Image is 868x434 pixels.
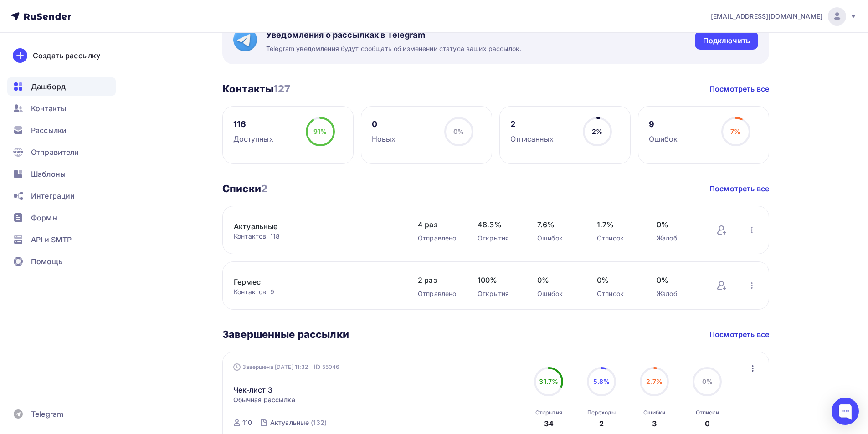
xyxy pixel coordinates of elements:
h3: Завершенные рассылки [222,328,349,341]
span: 2% [592,128,602,135]
div: 34 [544,418,554,429]
span: [EMAIL_ADDRESS][DOMAIN_NAME] [711,12,822,21]
div: Новых [372,133,396,144]
div: Завершена [DATE] 11:32 [233,363,340,372]
div: Доступных [233,133,273,144]
div: Создать рассылку [33,50,100,61]
span: Шаблоны [31,168,66,179]
div: Жалоб [657,234,698,243]
a: Отправители [7,143,116,161]
span: 2 раз [418,275,459,286]
span: 0% [657,275,698,286]
span: 2 [261,183,267,194]
a: Актуальные (132) [269,415,328,430]
div: Открытия [478,289,519,298]
a: Гермес [234,276,389,287]
h3: Списки [222,182,267,195]
div: 2 [510,119,554,130]
a: Чек-лист 3 [233,384,272,395]
div: Ошибок [537,234,579,243]
span: 0% [537,275,579,286]
div: Открытия [535,409,562,416]
span: 0% [597,275,638,286]
div: 116 [233,119,273,130]
div: Отписанных [510,133,554,144]
span: 48.3% [478,219,519,230]
div: Контактов: 9 [234,287,400,296]
div: 3 [652,418,657,429]
a: Шаблоны [7,165,116,183]
div: 9 [649,119,678,130]
a: Контакты [7,99,116,117]
a: Формы [7,209,116,227]
span: 91% [313,128,327,135]
div: Переходы [587,409,616,416]
span: Уведомления о рассылках в Telegram [266,30,521,41]
div: 0 [372,119,396,130]
span: Отправители [31,147,79,158]
span: Интеграции [31,190,75,201]
div: Жалоб [657,289,698,298]
span: 127 [273,83,290,95]
span: 0% [702,378,713,385]
span: 1.7% [597,219,638,230]
div: Отписок [597,289,638,298]
div: Отправлено [418,289,459,298]
a: Дашборд [7,77,116,96]
div: Ошибок [649,133,678,144]
span: 7% [730,128,740,135]
span: Дашборд [31,81,66,92]
div: Открытия [478,234,519,243]
div: Контактов: 118 [234,232,400,241]
div: Подключить [703,36,750,46]
span: 2.7% [646,378,663,385]
span: 100% [478,275,519,286]
span: Формы [31,212,58,223]
div: Отписки [696,409,719,416]
span: Telegram [31,408,63,419]
span: 0% [453,128,464,135]
span: API и SMTP [31,234,72,245]
div: Ошибки [643,409,665,416]
div: Отправлено [418,234,459,243]
a: Актуальные [234,221,389,232]
a: Посмотреть все [709,83,769,94]
h3: Контакты [222,82,291,95]
span: 5.8% [593,378,610,385]
span: 31.7% [539,378,558,385]
div: Отписок [597,234,638,243]
span: 7.6% [537,219,579,230]
div: 110 [242,418,252,427]
a: [EMAIL_ADDRESS][DOMAIN_NAME] [711,7,857,26]
a: Рассылки [7,121,116,139]
a: Посмотреть все [709,329,769,340]
span: 0% [657,219,698,230]
span: Контакты [31,103,66,114]
div: Ошибок [537,289,579,298]
div: (132) [311,418,327,427]
span: ID [314,363,320,372]
div: 0 [705,418,710,429]
span: Рассылки [31,125,67,136]
a: Посмотреть все [709,183,769,194]
span: Telegram уведомления будут сообщать об изменении статуса ваших рассылок. [266,44,521,53]
span: 55046 [322,363,340,372]
div: Актуальные [270,418,309,427]
span: 4 раз [418,219,459,230]
span: Обычная рассылка [233,395,295,404]
span: Помощь [31,256,62,267]
div: 2 [599,418,604,429]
